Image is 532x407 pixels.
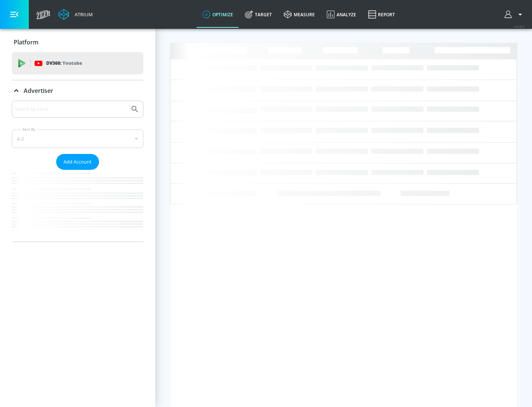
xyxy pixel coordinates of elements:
div: A-Z [12,129,143,148]
div: Advertiser [12,101,143,242]
div: Advertiser [12,80,143,101]
a: Atrium [58,9,93,20]
nav: list of Advertiser [12,170,143,242]
span: v 4.28.0 [514,24,525,28]
a: measure [278,1,321,28]
div: Atrium [72,11,93,18]
p: Advertiser [24,87,53,95]
span: Add Account [64,158,92,166]
button: Add Account [56,154,99,170]
p: Youtube [62,59,82,67]
p: DV360: [46,59,82,67]
input: Search by name [15,104,127,114]
a: Analyze [321,1,362,28]
a: optimize [197,1,239,28]
label: Sort By [21,127,37,132]
a: Report [362,1,401,28]
div: Platform [12,32,143,53]
a: Target [239,1,278,28]
p: Platform [14,38,38,46]
div: DV360: Youtube [12,52,143,74]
